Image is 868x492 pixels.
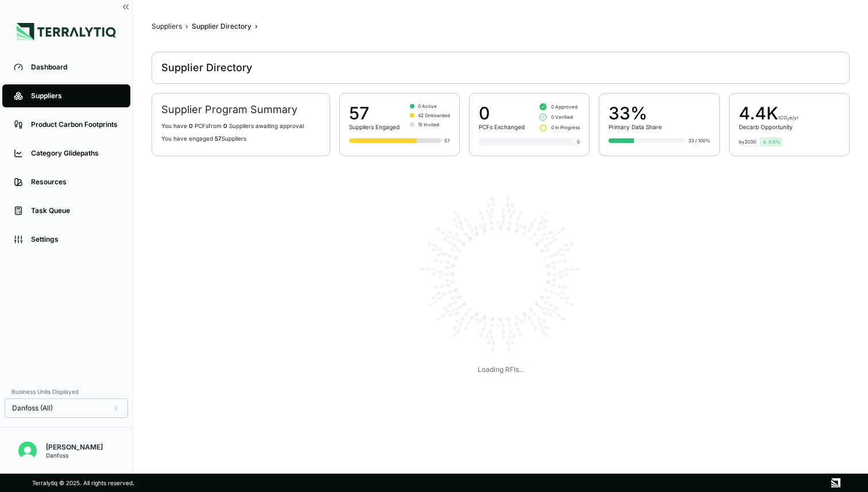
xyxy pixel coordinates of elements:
div: 0 [577,138,580,145]
span: 0 [189,122,193,129]
div: PCFs Exchanged [479,123,525,130]
span: 0 [223,122,227,129]
div: 57 [444,137,450,144]
div: 57 [349,103,400,123]
div: Decarb Opportunity [739,123,799,130]
p: You have PCF s from Supplier s awaiting approval [161,122,320,129]
img: Loading [414,188,587,361]
button: Open user button [14,437,41,464]
span: Danfoss (All) [12,404,53,413]
span: 0 In Progress [551,124,580,131]
div: Primary Data Share [609,123,662,130]
div: Loading RFIs... [478,365,524,374]
div: Resources [31,177,119,187]
div: Danfoss [46,452,103,459]
h2: Supplier Program Summary [161,103,320,117]
span: 0 Approved [551,103,578,110]
span: › [255,22,258,31]
div: Suppliers [152,22,182,31]
div: Supplier Directory [192,22,251,31]
div: [PERSON_NAME] [46,443,103,452]
span: tCO₂e/yr [778,115,799,121]
div: 4.4 K [739,103,799,123]
img: Nitin Shetty [18,441,37,460]
div: 0 [479,103,525,123]
div: Product Carbon Footprints [31,120,119,129]
span: 0 Active [418,103,437,110]
div: Suppliers Engaged [349,123,400,130]
p: You have engaged Suppliers [161,135,320,142]
div: Business Units Displayed [5,385,128,398]
div: by 2030 [739,138,756,145]
div: 33 / 100% [688,137,710,144]
div: Dashboard [31,63,119,72]
span: 42 Onboarded [418,112,450,119]
span: 0 Verified [551,114,573,121]
div: Supplier Directory [161,61,252,75]
span: 0.8 % [769,138,780,145]
div: Suppliers [31,91,119,100]
span: 15 Invited [418,121,439,128]
div: Task Queue [31,206,119,215]
span: › [185,22,188,31]
span: 57 [215,135,222,142]
img: Logo [17,23,116,40]
div: Settings [31,235,119,244]
div: Category Glidepaths [31,149,119,158]
div: 33% [609,103,662,123]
